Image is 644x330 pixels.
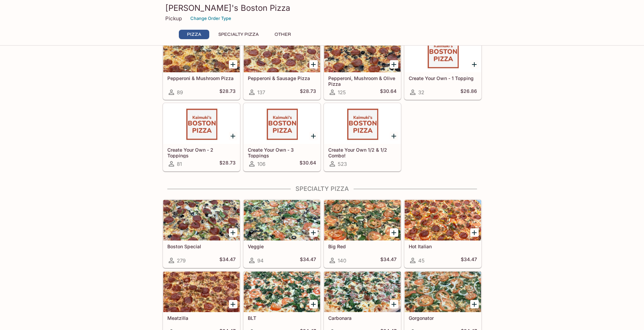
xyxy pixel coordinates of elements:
[244,103,320,144] div: Create Your Own - 3 Toppings
[229,132,237,140] button: Add Create Your Own - 2 Toppings
[219,88,236,96] h5: $28.73
[470,60,479,69] button: Add Create Your Own - 1 Topping
[309,228,318,237] button: Add Veggie
[167,244,236,249] h5: Boston Special
[165,15,182,22] p: Pickup
[163,103,240,144] div: Create Your Own - 2 Toppings
[309,60,318,69] button: Add Pepperoni & Sausage Pizza
[300,88,316,96] h5: $28.73
[177,89,183,96] span: 89
[179,30,209,39] button: Pizza
[248,75,316,81] h5: Pepperoni & Sausage Pizza
[163,200,240,268] a: Boston Special279$34.47
[215,30,262,39] button: Specialty Pizza
[163,185,482,193] h4: Specialty Pizza
[309,132,318,140] button: Add Create Your Own - 3 Toppings
[404,31,481,100] a: Create Your Own - 1 Topping32$26.86
[300,256,316,264] h5: $34.47
[244,272,320,312] div: BLT
[380,88,397,96] h5: $30.64
[257,89,265,96] span: 137
[163,272,240,312] div: Meatzilla
[328,244,397,249] h5: Big Red
[257,161,265,167] span: 106
[167,315,236,321] h5: Meatzilla
[243,103,320,171] a: Create Your Own - 3 Toppings106$30.64
[324,272,401,312] div: Carbonara
[338,257,346,264] span: 140
[461,256,477,264] h5: $34.47
[328,315,397,321] h5: Carbonara
[163,31,240,100] a: Pepperoni & Mushroom Pizza89$28.73
[219,256,236,264] h5: $34.47
[243,200,320,268] a: Veggie94$34.47
[324,200,401,268] a: Big Red140$34.47
[324,31,401,100] a: Pepperoni, Mushroom & Olive Pizza125$30.64
[338,161,347,167] span: 523
[470,300,479,308] button: Add Gorgonator
[229,300,237,308] button: Add Meatzilla
[390,60,398,69] button: Add Pepperoni, Mushroom & Olive Pizza
[470,228,479,237] button: Add Hot Italian
[163,103,240,171] a: Create Your Own - 2 Toppings81$28.73
[324,32,401,72] div: Pepperoni, Mushroom & Olive Pizza
[404,200,481,268] a: Hot Italian45$34.47
[163,32,240,72] div: Pepperoni & Mushroom Pizza
[409,75,477,81] h5: Create Your Own - 1 Topping
[229,228,237,237] button: Add Boston Special
[390,228,398,237] button: Add Big Red
[418,257,425,264] span: 45
[405,272,481,312] div: Gorgonator
[177,161,182,167] span: 81
[177,257,186,264] span: 279
[248,244,316,249] h5: Veggie
[409,315,477,321] h5: Gorgonator
[324,103,401,144] div: Create Your Own 1/2 & 1/2 Combo!
[165,3,479,13] h3: [PERSON_NAME]'s Boston Pizza
[167,147,236,158] h5: Create Your Own - 2 Toppings
[187,13,234,24] button: Change Order Type
[338,89,346,96] span: 125
[390,300,398,308] button: Add Carbonara
[405,200,481,240] div: Hot Italian
[409,244,477,249] h5: Hot Italian
[380,256,397,264] h5: $34.47
[324,103,401,171] a: Create Your Own 1/2 & 1/2 Combo!523
[460,88,477,96] h5: $26.86
[229,60,237,69] button: Add Pepperoni & Mushroom Pizza
[248,147,316,158] h5: Create Your Own - 3 Toppings
[163,200,240,240] div: Boston Special
[243,31,320,100] a: Pepperoni & Sausage Pizza137$28.73
[268,30,298,39] button: Other
[309,300,318,308] button: Add BLT
[328,147,397,158] h5: Create Your Own 1/2 & 1/2 Combo!
[390,132,398,140] button: Add Create Your Own 1/2 & 1/2 Combo!
[219,160,236,168] h5: $28.73
[300,160,316,168] h5: $30.64
[244,200,320,240] div: Veggie
[248,315,316,321] h5: BLT
[257,257,264,264] span: 94
[405,32,481,72] div: Create Your Own - 1 Topping
[244,32,320,72] div: Pepperoni & Sausage Pizza
[328,75,397,86] h5: Pepperoni, Mushroom & Olive Pizza
[418,89,424,96] span: 32
[167,75,236,81] h5: Pepperoni & Mushroom Pizza
[324,200,401,240] div: Big Red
